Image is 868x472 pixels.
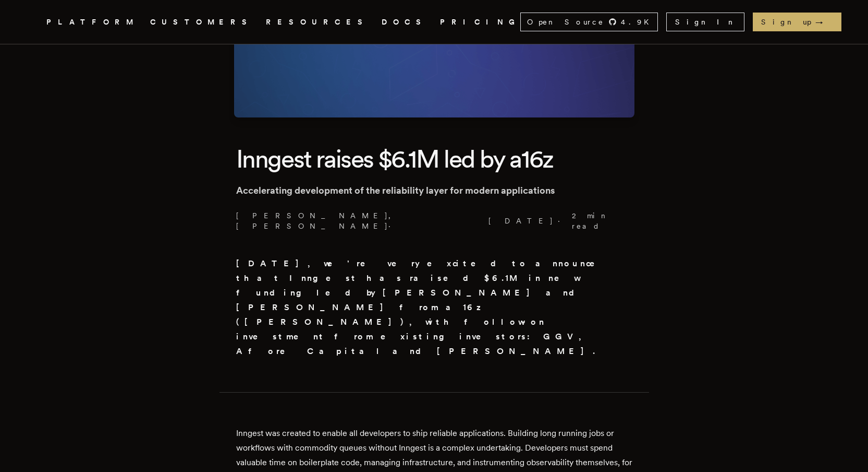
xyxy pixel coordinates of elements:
[46,16,138,29] button: PLATFORM
[236,143,632,175] h1: Inngest raises $6.1M led by a16z
[753,13,841,31] a: Sign up
[572,210,626,231] span: 2 min read
[236,210,632,231] p: [PERSON_NAME], [PERSON_NAME] · ·
[486,216,554,226] span: [DATE]
[440,16,520,29] a: PRICING
[621,17,655,27] span: 4.9 K
[236,258,609,356] strong: [DATE], we're very excited to announce that Inngest has raised $6.1M in new funding led by [PERSO...
[527,17,604,27] span: Open Source
[236,183,632,198] p: Accelerating development of the reliability layer for modern applications
[266,16,369,29] button: RESOURCES
[150,16,253,29] a: CUSTOMERS
[815,17,833,27] span: →
[382,16,427,29] a: DOCS
[666,13,744,31] a: Sign In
